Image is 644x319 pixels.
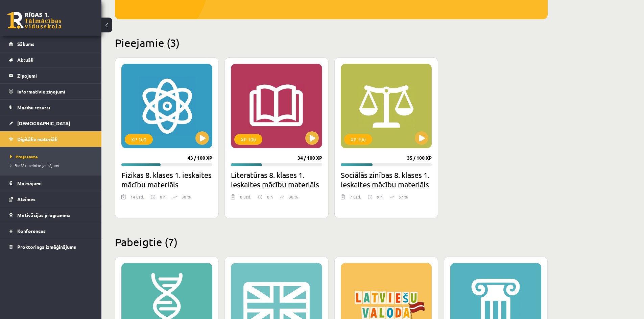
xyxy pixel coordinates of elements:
[17,57,33,63] span: Aktuāli
[9,239,93,255] a: Proktoringa izmēģinājums
[240,194,251,204] div: 8 uzd.
[9,191,93,207] a: Atzīmes
[115,235,548,248] h2: Pabeigtie (7)
[10,154,95,160] a: Programma
[377,194,383,200] p: 9 h
[350,194,361,204] div: 7 uzd.
[17,196,35,202] span: Atzīmes
[17,68,93,83] legend: Ziņojumi
[10,154,38,159] span: Programma
[10,163,59,168] span: Biežāk uzdotie jautājumi
[399,194,408,200] p: 57 %
[9,131,93,147] a: Digitālie materiāli
[125,134,153,145] div: XP 100
[231,170,322,189] h2: Literatūras 8. klases 1. ieskaites mācību materiāls
[289,194,298,200] p: 38 %
[9,223,93,239] a: Konferences
[344,134,372,145] div: XP 100
[17,228,46,234] span: Konferences
[121,170,212,189] h2: Fizikas 8. klases 1. ieskaites mācību materiāls
[17,84,93,99] legend: Informatīvie ziņojumi
[234,134,262,145] div: XP 100
[9,176,93,191] a: Maksājumi
[9,115,93,131] a: [DEMOGRAPHIC_DATA]
[9,68,93,83] a: Ziņojumi
[9,100,93,115] a: Mācību resursi
[17,244,76,250] span: Proktoringa izmēģinājums
[130,194,144,204] div: 14 uzd.
[9,84,93,99] a: Informatīvie ziņojumi
[267,194,273,200] p: 8 h
[17,120,70,126] span: [DEMOGRAPHIC_DATA]
[115,36,548,49] h2: Pieejamie (3)
[17,176,93,191] legend: Maksājumi
[9,52,93,68] a: Aktuāli
[160,194,166,200] p: 8 h
[9,207,93,223] a: Motivācijas programma
[10,162,95,168] a: Biežāk uzdotie jautājumi
[182,194,191,200] p: 38 %
[17,104,50,110] span: Mācību resursi
[7,12,62,29] a: Rīgas 1. Tālmācības vidusskola
[17,41,34,47] span: Sākums
[9,36,93,52] a: Sākums
[341,170,432,189] h2: Sociālās zinības 8. klases 1. ieskaites mācību materiāls
[17,136,57,142] span: Digitālie materiāli
[17,212,71,218] span: Motivācijas programma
